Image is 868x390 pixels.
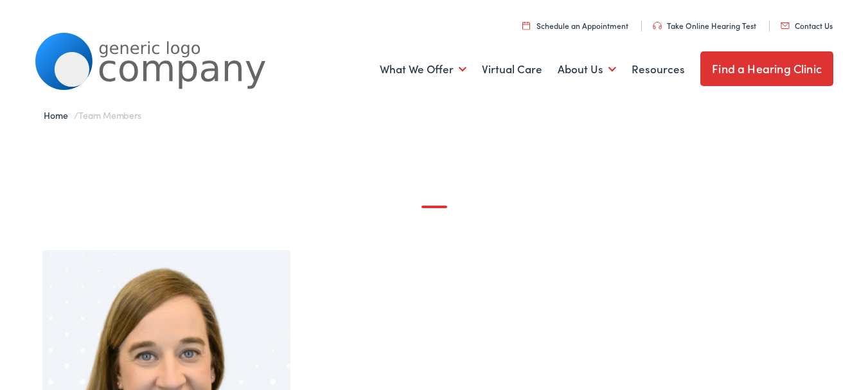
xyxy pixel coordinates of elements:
[44,109,141,121] span: /
[482,46,542,93] a: Virtual Care
[78,109,141,121] span: Team Members
[44,109,74,121] a: Home
[380,46,466,93] a: What We Offer
[522,20,628,31] a: Schedule an Appointment
[653,22,662,30] img: utility icon
[781,22,790,29] img: utility icon
[700,51,833,86] a: Find a Hearing Clinic
[653,20,756,31] a: Take Online Hearing Test
[522,21,530,30] img: utility icon
[781,20,833,31] a: Contact Us
[558,46,616,93] a: About Us
[632,46,685,93] a: Resources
